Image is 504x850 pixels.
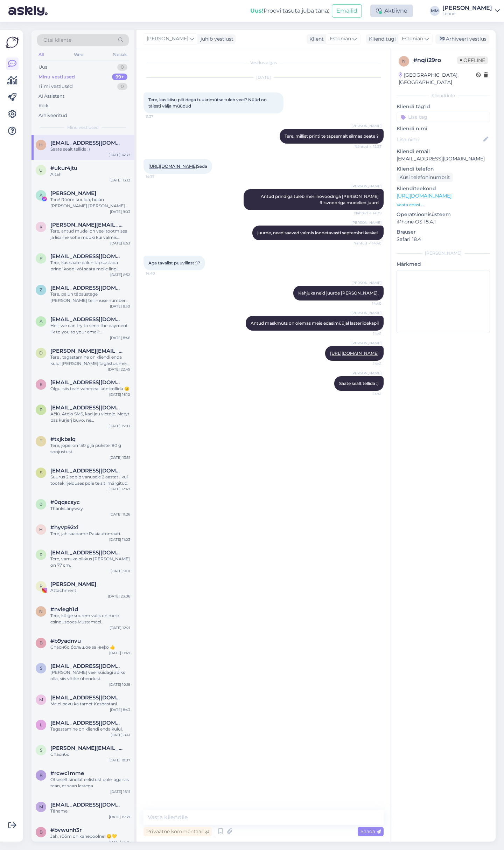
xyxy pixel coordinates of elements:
div: Web [72,50,85,59]
span: u [39,167,43,173]
div: Ačiū. Atėjo SMS, kad jau vietoje. Matyt pas kurjerį buvo, ne [GEOGRAPHIC_DATA], o [GEOGRAPHIC_DAT... [50,411,130,423]
span: #0qqscsyc [50,499,80,505]
span: p [40,256,43,261]
span: Kahjuks neid juurde [PERSON_NAME]. [298,290,379,296]
span: b [40,640,43,645]
span: Estonian [330,35,351,43]
span: stuardeska@yahoo.de [50,468,123,474]
div: Kliendi info [397,92,490,99]
button: Emailid [332,4,362,18]
p: Kliendi email [397,148,490,155]
div: MM [430,6,440,16]
div: [DATE] 10:19 [109,682,130,687]
p: Klienditeekond [397,185,490,192]
input: Lisa tag [397,112,490,122]
span: [PERSON_NAME] [351,340,381,346]
span: merili.mannilaan@gmail.com [50,802,123,808]
div: Socials [112,50,129,59]
div: AI Assistent [38,93,64,100]
a: [URL][DOMAIN_NAME] [397,193,451,199]
span: Aga tavalist puuvillast :)? [148,260,200,265]
div: Olgu, siis tean vahepeal kontrollida 🙂 [50,386,130,392]
div: [DATE] 8:50 [110,304,130,309]
span: krista.kbi@gmail.com [50,222,123,228]
p: Vaata edasi ... [397,202,490,208]
div: Aitäh [50,171,130,178]
a: [URL][DOMAIN_NAME] [148,164,197,169]
div: [DATE] [143,74,384,81]
span: svetlana-os@mail.ru [50,745,123,751]
div: Tere, antud mudel on veel tootmises ja lisame kohe müüki kui valmis saavad. Septembri keskel peak... [50,228,130,241]
span: r [40,552,43,557]
span: 14:40 [146,271,172,276]
span: salmus66@gmail.com [50,663,123,669]
div: Arhiveeri vestlus [435,34,489,44]
div: Vestlus algas [143,60,384,66]
div: Tere, kõige suurem valik on meie esinduspoes Mustamäel. [50,613,130,625]
div: [DATE] 8:52 [110,272,130,277]
div: Спасибо [50,751,130,758]
span: [PERSON_NAME] [351,310,381,316]
span: n [402,58,406,64]
div: Спасибо большое за инфо 👍 [50,644,130,650]
span: [PERSON_NAME] [351,184,381,189]
div: Privaatne kommentaar [143,827,212,836]
span: #bvwunh3r [50,827,82,833]
span: h [39,527,43,532]
span: Paula [50,581,96,587]
span: d [39,350,43,355]
span: P [40,583,43,589]
div: Tere! Rõõm kuulda, hoian [PERSON_NAME] [PERSON_NAME] ❤️ [50,196,130,209]
p: Kliendi nimi [397,125,490,132]
div: Suurus 2 sobib vanusele 2 aastat , kui tootekirjelduses pole teisiti märgitud. [50,474,130,486]
span: 14:41 [355,391,381,396]
span: Nähtud ✓ 14:40 [353,241,381,246]
span: Nähtud ✓ 14:39 [354,210,381,216]
div: [DATE] 12:47 [108,486,130,492]
span: t [40,438,42,444]
span: Antud prindiga tuleb meriinovoodriga [PERSON_NAME] fliisvoodriga mudelied juurd [261,194,380,205]
a: [PERSON_NAME]Lenne [442,5,500,16]
span: m [39,697,43,702]
div: [DATE] 8:46 [110,335,130,340]
span: [PERSON_NAME] [351,371,381,376]
span: #txjkbslq [50,436,76,442]
div: [DATE] 23:06 [108,594,130,599]
b: Uus! [250,7,264,14]
div: Otseselt kindlat eelistust pole, aga siis tean, et saan lastega [PERSON_NAME] [PERSON_NAME] [PERS... [50,776,130,789]
div: Tere, varruka pikkus [PERSON_NAME] on 77 cm. [50,556,130,568]
p: Märkmed [397,261,490,268]
div: Tere , tagastamine on kliendi enda kulul [PERSON_NAME] tagastus meile jõuab vormistatakse teile t... [50,354,130,367]
p: Brauser [397,228,490,236]
span: h [39,142,43,147]
span: k [40,224,43,229]
span: p [40,407,43,412]
span: #hyvp92xi [50,524,78,531]
span: hlkupri@gmail.com [50,140,123,146]
p: Safari 18.4 [397,236,490,243]
span: evelinkalso1@gmail.com [50,379,123,386]
div: Klienditugi [366,35,396,43]
span: juurde, need saavad valmis loodetavasti septembri keskel. [257,230,379,235]
div: Minu vestlused [38,74,75,81]
span: Saate sealt tellida :) [339,381,379,386]
span: Antud maskmüts on olemas meie edasimüüjal lasteriidekapil [251,320,379,326]
div: [DATE] 22:45 [108,367,130,372]
span: l [40,722,42,727]
span: zehra.khudaverdiyeva@gmail.com [50,285,123,291]
span: m [39,804,43,809]
span: e [40,382,42,387]
span: roosaili112@gmail.com [50,550,123,556]
div: [PERSON_NAME] veel kuidagi abiks olla, siis võtke ühendust. [50,669,130,682]
div: Hell, we can try to send the payment lik to you to your email: [EMAIL_ADDRESS][DOMAIN_NAME] [50,323,130,335]
span: diana.stopite@inbox.lv [50,348,123,354]
div: Proovi tasuta juba täna: [250,7,329,15]
div: [DATE] 12:21 [110,625,130,630]
div: Küsi telefoninumbrit [397,173,453,182]
div: [DATE] 14:37 [108,152,130,158]
div: [DATE] 14:15 [109,839,130,845]
span: Minu vestlused [67,124,99,131]
div: [DATE] 18:07 [108,758,130,763]
span: b [40,829,43,835]
div: juhib vestlust [198,35,233,43]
